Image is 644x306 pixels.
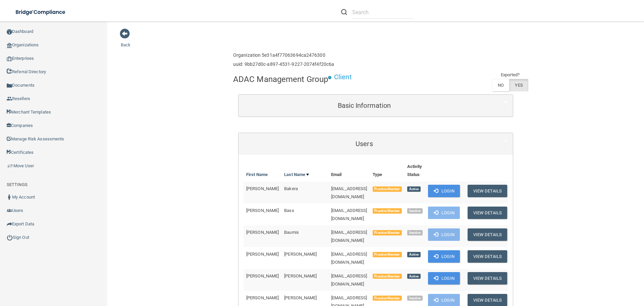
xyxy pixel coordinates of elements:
span: [PERSON_NAME] [246,186,279,191]
a: Last Name [284,171,309,179]
span: [EMAIL_ADDRESS][DOMAIN_NAME] [331,273,367,287]
span: [EMAIL_ADDRESS][DOMAIN_NAME] [331,230,367,243]
img: briefcase.64adab9b.png [7,163,13,169]
iframe: Drift Widget Chat Controller [528,258,636,285]
span: [PERSON_NAME] [284,295,317,300]
h6: Organization 5e31a4f77063694ca2476300 [233,53,334,58]
button: Login [428,250,460,263]
span: Practice Member [373,296,402,301]
span: Bass [284,208,294,213]
button: Login [428,185,460,197]
span: [PERSON_NAME] [246,230,279,235]
span: Practice Member [373,186,402,192]
span: [PERSON_NAME] [246,295,279,300]
img: ic_dashboard_dark.d01f4a41.png [7,29,12,35]
p: Client [334,71,352,83]
span: [PERSON_NAME] [246,252,279,257]
span: Inactive [407,208,423,214]
span: Baumis [284,230,299,235]
button: Login [428,272,460,285]
img: ic_power_dark.7ecde6b1.png [7,234,13,241]
img: ic_user_dark.df1a06c3.png [7,194,12,200]
span: [PERSON_NAME] [284,252,317,257]
span: [EMAIL_ADDRESS][DOMAIN_NAME] [331,186,367,199]
label: YES [509,79,528,91]
label: SETTINGS [7,181,28,189]
span: Inactive [407,230,423,235]
label: NO [492,79,509,91]
input: Search [352,6,414,18]
th: Activity Status [405,160,426,182]
span: Active [407,252,421,257]
th: Type [370,160,405,182]
h4: ADAC Management Group [233,75,328,84]
span: [PERSON_NAME] [246,208,279,213]
button: View Details [468,250,507,263]
a: Basic Information [244,98,508,113]
span: Practice Member [373,230,402,235]
span: Active [407,186,421,192]
span: [PERSON_NAME] [284,273,317,278]
span: [EMAIL_ADDRESS][DOMAIN_NAME] [331,252,367,265]
button: Login [428,228,460,241]
h5: Users [244,140,485,147]
h5: Basic Information [244,102,485,109]
span: [PERSON_NAME] [246,273,279,278]
span: Practice Member [373,274,402,279]
h6: uuid: 9bb27d0c-a897-4531-9227-2074f4f20c6a [233,62,334,67]
img: ic-search.3b580494.png [341,9,347,15]
button: View Details [468,228,507,241]
img: organization-icon.f8decf85.png [7,43,12,48]
a: Users [244,136,508,151]
img: ic_reseller.de258add.png [7,96,12,101]
a: Back [121,34,130,47]
td: Exported? [492,71,528,79]
img: bridge_compliance_login_screen.278c3ca4.svg [10,5,72,19]
span: Active [407,274,421,279]
th: Email [328,160,370,182]
button: View Details [468,185,507,197]
button: Login [428,207,460,219]
span: Bakera [284,186,298,191]
span: Practice Member [373,252,402,257]
span: Inactive [407,296,423,301]
img: enterprise.0d942306.png [7,56,12,61]
img: icon-users.e205127d.png [7,208,12,213]
img: icon-export.b9366987.png [7,221,12,227]
span: [EMAIL_ADDRESS][DOMAIN_NAME] [331,208,367,221]
a: First Name [246,171,268,179]
span: Practice Member [373,208,402,214]
button: View Details [468,207,507,219]
img: icon-documents.8dae5593.png [7,83,12,88]
button: View Details [468,272,507,285]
